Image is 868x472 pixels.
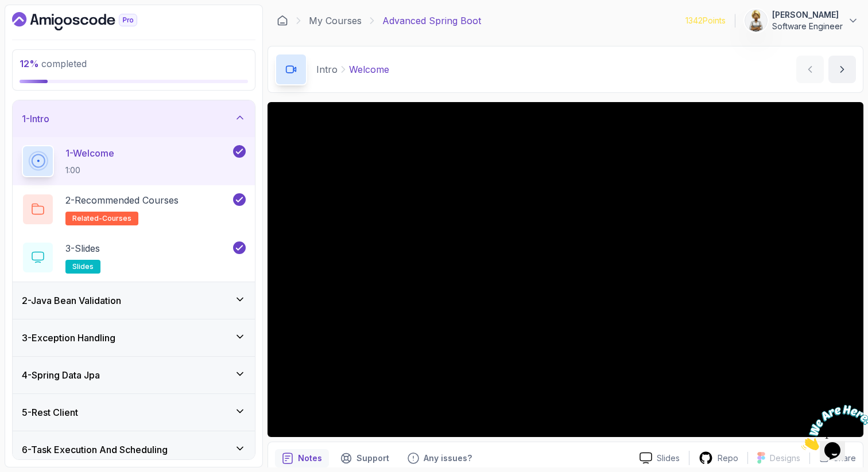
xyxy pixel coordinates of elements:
[65,165,114,176] p: 1:00
[772,9,843,21] p: [PERSON_NAME]
[828,56,856,83] button: next content
[13,100,255,137] button: 1-Intro
[334,449,396,467] button: Support button
[316,63,338,76] p: Intro
[72,214,131,223] span: related-courses
[424,453,472,464] p: Any issues?
[22,368,100,382] h3: 4 - Spring Data Jpa
[689,451,747,465] a: Repo
[349,63,389,76] p: Welcome
[5,5,76,50] img: Chat attention grabber
[268,102,863,437] iframe: 1 - Hi
[72,262,94,271] span: slides
[401,449,479,467] button: Feedback button
[22,294,121,307] h3: 2 - Java Bean Validation
[65,193,179,207] p: 2 - Recommended Courses
[65,241,100,255] p: 3 - Slides
[382,14,481,28] p: Advanced Spring Boot
[745,10,767,32] img: user profile image
[22,331,115,345] h3: 3 - Exception Handling
[13,357,255,393] button: 4-Spring Data Jpa
[797,400,868,455] iframe: chat widget
[20,58,87,69] span: completed
[13,431,255,468] button: 6-Task Execution And Scheduling
[745,9,859,32] button: user profile image[PERSON_NAME]Software Engineer
[657,453,680,464] p: Slides
[20,58,39,69] span: 12 %
[685,15,726,26] p: 1342 Points
[309,14,362,28] a: My Courses
[13,394,255,431] button: 5-Rest Client
[22,241,246,274] button: 3-Slidesslides
[22,443,168,457] h3: 6 - Task Execution And Scheduling
[13,319,255,356] button: 3-Exception Handling
[298,453,322,464] p: Notes
[718,453,738,464] p: Repo
[796,56,824,83] button: previous content
[22,193,246,225] button: 2-Recommended Coursesrelated-courses
[770,453,800,464] p: Designs
[356,453,389,464] p: Support
[809,453,856,464] button: Share
[12,12,164,30] a: Dashboard
[13,282,255,319] button: 2-Java Bean Validation
[22,112,49,126] h3: 1 - Intro
[5,5,9,14] span: 1
[277,15,288,26] a: Dashboard
[772,21,843,32] p: Software Engineer
[275,449,329,467] button: notes button
[65,146,114,160] p: 1 - Welcome
[22,405,78,419] h3: 5 - Rest Client
[22,145,246,177] button: 1-Welcome1:00
[630,452,689,464] a: Slides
